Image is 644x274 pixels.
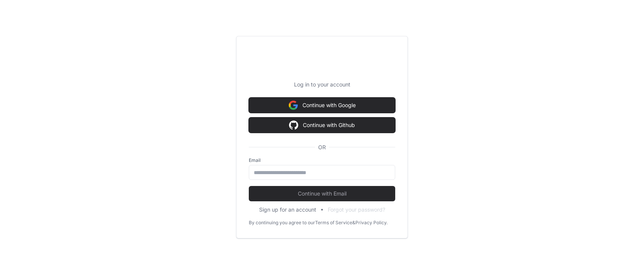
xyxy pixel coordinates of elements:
img: Sign in with google [289,117,298,133]
a: Terms of Service [315,220,352,226]
button: Sign up for an account [259,206,316,214]
span: OR [315,144,329,151]
button: Continue with Google [249,98,395,113]
span: Continue with Email [249,190,395,197]
label: Email [249,157,395,163]
button: Forgot your password? [328,206,385,214]
button: Continue with Github [249,117,395,133]
a: Privacy Policy. [355,220,388,226]
p: Log in to your account [249,81,395,88]
div: & [352,220,355,226]
img: Sign in with google [289,98,298,113]
button: Continue with Email [249,186,395,201]
div: By continuing you agree to our [249,220,315,226]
